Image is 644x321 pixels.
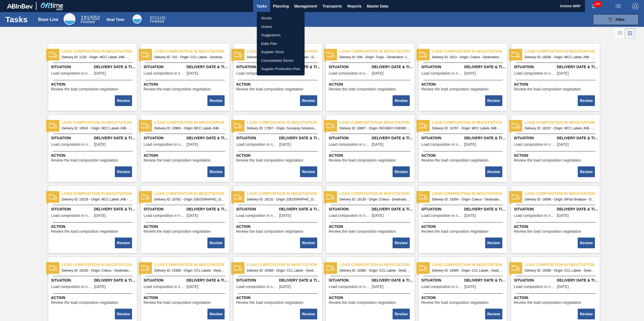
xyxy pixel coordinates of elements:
a: Consolidated Stocks [257,56,305,65]
a: Daily Plan [257,39,305,48]
a: Orders [257,23,305,31]
a: Suggestions [257,31,305,39]
a: Supplier Production Plan [257,65,305,73]
a: Supplier Stock [257,48,305,56]
a: Stocks [257,14,305,23]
